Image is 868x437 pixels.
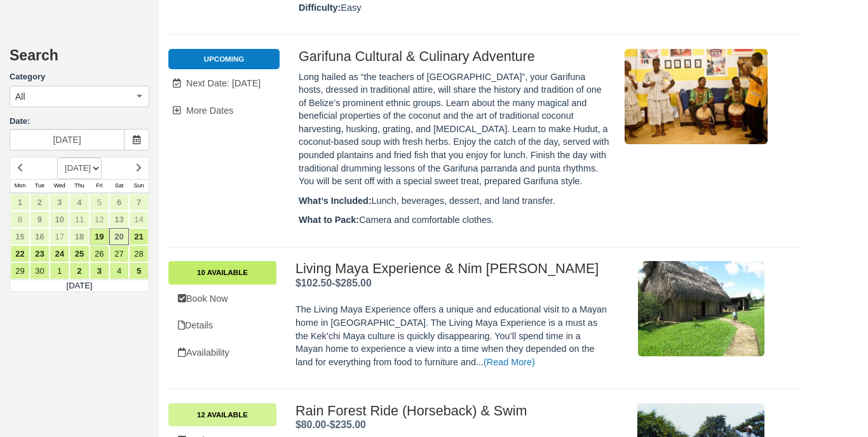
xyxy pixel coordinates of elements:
a: 10 [50,211,69,228]
a: 13 [109,211,129,228]
a: 24 [50,245,69,262]
strong: Price: $80 - $235 [295,419,366,430]
h2: Garifuna Cultural & Culinary Adventure [299,49,611,64]
a: 26 [90,245,109,262]
a: 6 [109,194,129,211]
th: Sun [129,179,149,193]
span: More Dates [186,105,233,116]
a: 23 [30,245,50,262]
a: 9 [30,211,50,228]
span: $235.00 [330,419,366,430]
a: 3 [90,262,109,279]
a: 2 [30,194,50,211]
a: 12 Available [168,403,276,426]
th: Thu [69,179,89,193]
strong: What to Pack: [299,215,359,225]
a: 3 [50,194,69,211]
span: $285.00 [336,278,372,288]
a: 7 [129,194,149,211]
a: 27 [109,245,129,262]
th: Sat [109,179,129,193]
h2: Search [10,48,149,71]
span: $102.50 [295,278,332,288]
a: 18 [69,228,89,245]
a: 28 [129,245,149,262]
a: 22 [10,245,30,262]
strong: What’s Included: [299,196,372,206]
span: Next Date: [DATE] [186,78,261,88]
td: [DATE] [10,279,149,292]
a: 30 [30,262,50,279]
img: M49-1 [625,49,768,144]
label: Category [10,71,149,83]
a: 11 [69,211,89,228]
a: (Read More) [484,357,535,367]
a: Next Date: [DATE] [168,71,280,97]
img: M48-1 [638,261,764,356]
th: Tue [30,179,50,193]
a: 4 [109,262,129,279]
a: Book Now [168,286,276,312]
span: $80.00 [295,419,326,430]
strong: Difficulty: [299,3,341,13]
th: Mon [10,179,30,193]
a: 12 [90,211,109,228]
a: 1 [50,262,69,279]
a: 8 [10,211,30,228]
a: 17 [50,228,69,245]
a: 25 [69,245,89,262]
a: 15 [10,228,30,245]
a: 21 [129,228,149,245]
p: Long hailed as “the teachers of [GEOGRAPHIC_DATA]”, your Garifuna hosts, dressed in traditional a... [299,71,611,188]
h2: Rain Forest Ride (Horseback) & Swim [295,403,608,419]
a: 2 [69,262,89,279]
span: - [295,278,372,288]
a: 4 [69,194,89,211]
a: 5 [129,262,149,279]
button: All [10,86,149,107]
span: All [15,90,25,103]
a: 1 [10,194,30,211]
p: The Living Maya Experience offers a unique and educational visit to a Mayan home in [GEOGRAPHIC_D... [295,303,608,368]
p: Lunch, beverages, dessert, and land transfer. [299,194,611,208]
li: Upcoming [168,49,280,69]
th: Fri [90,179,109,193]
p: Camera and comfortable clothes. [299,213,611,227]
a: 16 [30,228,50,245]
h2: Living Maya Experience & Nim [PERSON_NAME] [295,261,608,276]
a: Details [168,313,276,339]
th: Wed [50,179,69,193]
a: 14 [129,211,149,228]
a: 29 [10,262,30,279]
label: Date: [10,116,149,128]
a: 19 [90,228,109,245]
a: 10 Available [168,261,276,284]
span: - [295,419,366,430]
strong: Price: $102.50 - $285 [295,278,372,288]
a: Availability [168,340,276,366]
a: 20 [109,228,129,245]
a: 5 [90,194,109,211]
